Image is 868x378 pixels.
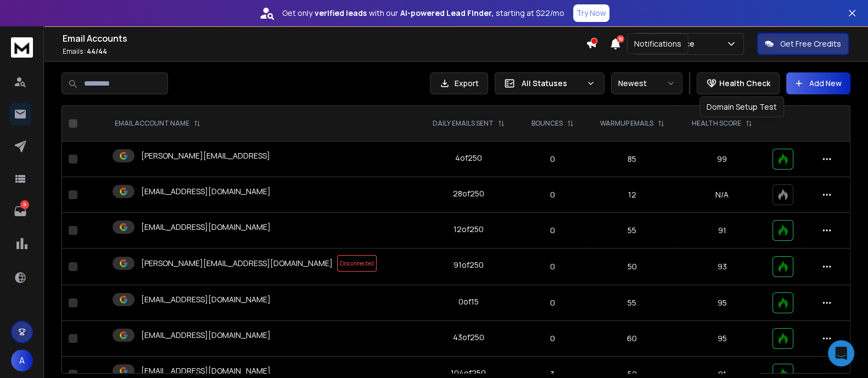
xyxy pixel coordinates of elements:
[63,32,586,45] h1: Email Accounts
[586,213,678,249] td: 55
[617,35,624,43] span: 16
[11,37,33,58] img: logo
[573,4,609,22] button: Try Now
[453,332,484,343] div: 43 of 250
[678,285,766,321] td: 95
[11,349,33,371] button: A
[141,330,271,341] p: [EMAIL_ADDRESS][DOMAIN_NAME]
[458,296,479,307] div: 0 of 15
[627,33,688,54] div: Notifications
[20,200,29,209] p: 8
[525,225,580,236] p: 0
[337,255,377,272] span: Disconnected
[586,177,678,213] td: 12
[692,119,741,128] p: HEALTH SCORE
[586,321,678,357] td: 60
[141,150,270,161] p: [PERSON_NAME][EMAIL_ADDRESS]
[757,33,849,55] button: Get Free Credits
[719,78,770,89] p: Health Check
[141,186,271,197] p: [EMAIL_ADDRESS][DOMAIN_NAME]
[678,321,766,357] td: 95
[525,189,580,200] p: 0
[786,72,850,94] button: Add New
[433,119,494,128] p: DAILY EMAILS SENT
[697,72,780,94] button: Health Check
[699,97,784,117] div: Domain Setup Test
[531,119,563,128] p: BOUNCES
[453,224,484,235] div: 12 of 250
[576,8,606,19] p: Try Now
[525,261,580,272] p: 0
[678,142,766,177] td: 99
[453,259,484,270] div: 91 of 250
[141,258,333,269] p: [PERSON_NAME][EMAIL_ADDRESS][DOMAIN_NAME]
[430,72,488,94] button: Export
[87,47,107,56] span: 44 / 44
[400,8,494,19] strong: AI-powered Lead Finder,
[525,154,580,165] p: 0
[780,38,841,49] p: Get Free Credits
[63,47,586,56] p: Emails :
[453,188,484,199] div: 28 of 250
[315,8,367,19] strong: verified leads
[678,213,766,249] td: 91
[525,333,580,344] p: 0
[678,249,766,285] td: 93
[611,72,682,94] button: Newest
[522,78,582,89] p: All Statuses
[141,365,271,376] p: [EMAIL_ADDRESS][DOMAIN_NAME]
[115,119,200,128] div: EMAIL ACCOUNT NAME
[828,340,854,366] div: Open Intercom Messenger
[141,294,271,305] p: [EMAIL_ADDRESS][DOMAIN_NAME]
[455,153,482,163] div: 4 of 250
[282,8,564,19] p: Get only with our starting at $22/mo
[525,297,580,308] p: 0
[141,222,271,233] p: [EMAIL_ADDRESS][DOMAIN_NAME]
[685,189,759,200] p: N/A
[586,285,678,321] td: 55
[586,142,678,177] td: 85
[586,249,678,285] td: 50
[9,200,31,222] a: 8
[600,119,653,128] p: WARMUP EMAILS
